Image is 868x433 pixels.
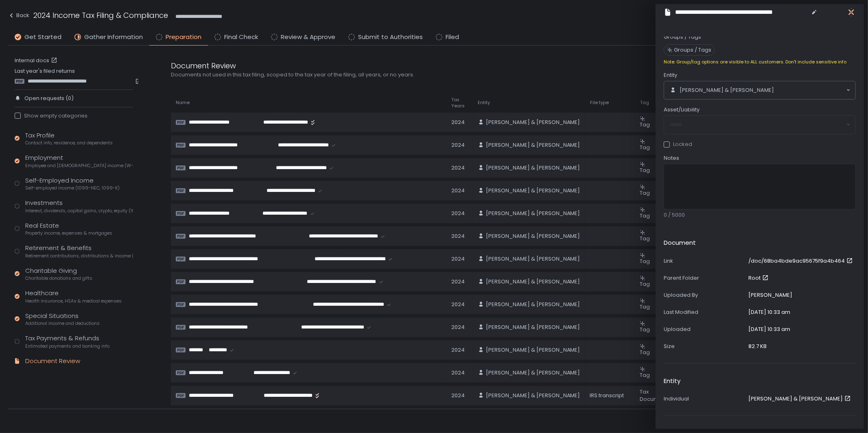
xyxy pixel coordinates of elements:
[664,33,701,41] label: Groups / Tags
[486,278,580,285] span: [PERSON_NAME] & [PERSON_NAME]
[748,326,790,333] div: [DATE] 10:33 am
[24,33,61,42] span: Get Started
[664,343,745,350] div: Size
[25,153,133,169] div: Employment
[748,274,770,282] a: Root
[25,131,113,146] div: Tax Profile
[640,280,650,288] span: Tag
[664,292,745,299] div: Uploaded By
[446,33,459,42] span: Filed
[15,67,133,85] div: Last year's filed returns
[486,301,580,308] span: [PERSON_NAME] & [PERSON_NAME]
[640,348,650,356] span: Tag
[171,60,562,71] div: Document Review
[640,189,650,197] span: Tag
[486,187,580,194] span: [PERSON_NAME] & [PERSON_NAME]
[664,274,745,282] div: Parent Folder
[358,33,423,42] span: Submit to Authorities
[640,371,650,379] span: Tag
[664,106,700,113] span: Asset/Liability
[171,71,562,78] div: Documents not used in this tax filing, scoped to the tax year of the filing, all years, or no years.
[680,87,774,94] span: [PERSON_NAME] & [PERSON_NAME]
[486,233,580,240] span: [PERSON_NAME] & [PERSON_NAME]
[8,11,29,20] div: Back
[748,292,792,299] div: [PERSON_NAME]
[590,100,609,106] span: File type
[664,395,745,403] div: Individual
[25,357,80,366] div: Document Review
[748,257,855,265] a: /doc/68ba4bde9ac95675f9a4b464
[25,176,120,191] div: Self-Employed Income
[25,343,109,349] span: Estimated payments and banking info
[640,121,650,128] span: Tag
[640,326,650,333] span: Tag
[25,334,109,349] div: Tax Payments & Refunds
[25,311,100,327] div: Special Situations
[25,320,100,326] span: Additional income and deductions
[640,303,650,311] span: Tag
[664,211,856,219] div: 0 / 5000
[664,59,856,65] div: Note: Group/tag options are visible to ALL customers. Don't include sensitive info
[33,10,168,21] h1: 2024 Income Tax Filing & Compliance
[664,309,745,316] div: Last Modified
[640,144,650,151] span: Tag
[25,230,112,236] span: Property income, expenses & mortgages
[640,166,650,174] span: Tag
[748,309,790,316] div: [DATE] 10:33 am
[674,46,711,54] span: Groups / Tags
[664,257,745,265] div: Link
[25,298,122,304] span: Health insurance, HSAs & medical expenses
[486,346,580,354] span: [PERSON_NAME] & [PERSON_NAME]
[281,33,335,42] span: Review & Approve
[748,395,853,403] a: [PERSON_NAME] & [PERSON_NAME]
[166,33,201,42] span: Preparation
[486,164,580,172] span: [PERSON_NAME] & [PERSON_NAME]
[486,392,580,399] span: [PERSON_NAME] & [PERSON_NAME]
[478,100,490,106] span: Entity
[664,326,745,333] div: Uploaded
[640,212,650,220] span: Tag
[25,140,113,146] span: Contact info, residence, and dependents
[664,81,855,99] div: Search for option
[486,210,580,217] span: [PERSON_NAME] & [PERSON_NAME]
[486,324,580,331] span: [PERSON_NAME] & [PERSON_NAME]
[25,198,133,214] div: Investments
[25,253,133,259] span: Retirement contributions, distributions & income (1099-R, 5498)
[25,275,92,281] span: Charitable donations and gifts
[640,257,650,265] span: Tag
[24,95,74,102] span: Open requests (0)
[640,100,649,106] span: Tag
[25,221,112,237] div: Real Estate
[664,238,696,248] h2: Document
[774,86,846,94] input: Search for option
[15,57,59,64] a: Internal docs
[8,10,29,23] button: Back
[25,163,133,169] span: Employee and [DEMOGRAPHIC_DATA] income (W-2s)
[25,185,120,191] span: Self-employed income (1099-NEC, 1099-K)
[84,33,143,42] span: Gather Information
[451,97,468,109] span: Tax Years
[224,33,258,42] span: Final Check
[486,369,580,376] span: [PERSON_NAME] & [PERSON_NAME]
[25,244,133,259] div: Retirement & Benefits
[176,100,190,106] span: Name
[486,141,580,149] span: [PERSON_NAME] & [PERSON_NAME]
[486,119,580,126] span: [PERSON_NAME] & [PERSON_NAME]
[25,208,133,214] span: Interest, dividends, capital gains, crypto, equity (1099s, K-1s)
[25,266,92,282] div: Charitable Giving
[640,235,650,242] span: Tag
[748,343,767,350] div: 82.7 KB
[486,255,580,263] span: [PERSON_NAME] & [PERSON_NAME]
[25,289,122,304] div: Healthcare
[664,72,677,79] span: Entity
[664,154,679,162] span: Notes
[664,376,680,386] h2: Entity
